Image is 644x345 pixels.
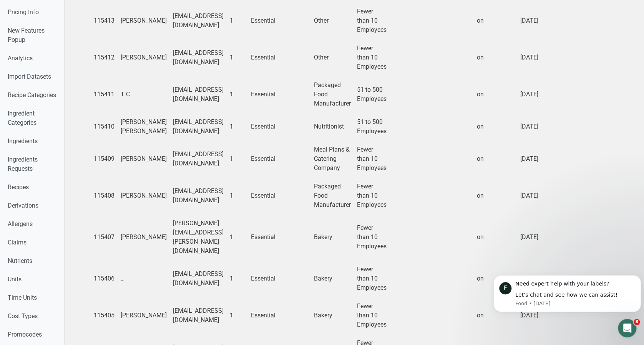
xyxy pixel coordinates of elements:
td: Other [311,2,354,39]
td: Essential [248,214,279,260]
td: 51 to 500 Employees [354,76,390,113]
td: T C [118,76,170,113]
td: 115408 [91,177,118,214]
td: on [474,260,517,297]
td: Fewer than 10 Employees [354,177,390,214]
td: 1 [227,39,248,76]
td: on [474,39,517,76]
td: 1 [227,214,248,260]
td: Essential [248,260,279,297]
td: on [474,214,517,260]
td: 1 [227,113,248,140]
td: [EMAIL_ADDRESS][DOMAIN_NAME] [170,76,227,113]
td: Bakery [311,260,354,297]
td: Fewer than 10 Employees [354,2,390,39]
td: Bakery [311,297,354,334]
td: Bakery [311,214,354,260]
td: 1 [227,177,248,214]
td: on [474,177,517,214]
td: Meal Plans & Catering Company [311,140,354,177]
td: [DATE] [517,214,549,260]
td: Essential [248,76,279,113]
td: 115407 [91,214,118,260]
td: 1 [227,140,248,177]
td: 1 [227,260,248,297]
td: 115410 [91,113,118,140]
td: [PERSON_NAME] [118,39,170,76]
td: [PERSON_NAME] [118,2,170,39]
span: 8 [634,319,640,325]
td: Nutritionist [311,113,354,140]
td: Packaged Food Manufacturer [311,76,354,113]
td: [EMAIL_ADDRESS][DOMAIN_NAME] [170,140,227,177]
td: 115412 [91,39,118,76]
td: [DATE] [517,39,549,76]
td: Essential [248,177,279,214]
td: Essential [248,113,279,140]
td: [PERSON_NAME] [PERSON_NAME] [118,113,170,140]
td: Essential [248,2,279,39]
td: [DATE] [517,177,549,214]
td: 115411 [91,76,118,113]
td: 51 to 500 Employees [354,113,390,140]
td: Fewer than 10 Employees [354,140,390,177]
td: [PERSON_NAME] [118,177,170,214]
td: [DATE] [517,113,549,140]
td: [EMAIL_ADDRESS][DOMAIN_NAME] [170,297,227,334]
td: 1 [227,76,248,113]
iframe: Intercom live chat [618,319,636,337]
td: on [474,76,517,113]
td: [DATE] [517,260,549,297]
td: Packaged Food Manufacturer [311,177,354,214]
td: 115413 [91,2,118,39]
td: Other [311,39,354,76]
td: Fewer than 10 Employees [354,297,390,334]
td: [DATE] [517,76,549,113]
td: 1 [227,2,248,39]
td: [PERSON_NAME] [118,140,170,177]
td: [EMAIL_ADDRESS][DOMAIN_NAME] [170,39,227,76]
td: [PERSON_NAME] [118,214,170,260]
td: on [474,113,517,140]
td: _ [118,260,170,297]
td: [PERSON_NAME] [118,297,170,334]
td: [EMAIL_ADDRESS][DOMAIN_NAME] [170,260,227,297]
td: 115409 [91,140,118,177]
td: Essential [248,140,279,177]
td: [DATE] [517,2,549,39]
td: 115406 [91,260,118,297]
td: on [474,297,517,334]
iframe: Intercom notifications message [490,264,644,324]
td: on [474,140,517,177]
td: [EMAIL_ADDRESS][DOMAIN_NAME] [170,177,227,214]
td: [DATE] [517,140,549,177]
td: [EMAIL_ADDRESS][DOMAIN_NAME] [170,2,227,39]
td: [EMAIL_ADDRESS][DOMAIN_NAME] [170,113,227,140]
td: 1 [227,297,248,334]
td: Fewer than 10 Employees [354,214,390,260]
td: Essential [248,297,279,334]
td: on [474,2,517,39]
td: 115405 [91,297,118,334]
td: Fewer than 10 Employees [354,260,390,297]
td: [PERSON_NAME][EMAIL_ADDRESS][PERSON_NAME][DOMAIN_NAME] [170,214,227,260]
td: Fewer than 10 Employees [354,39,390,76]
td: Essential [248,39,279,76]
